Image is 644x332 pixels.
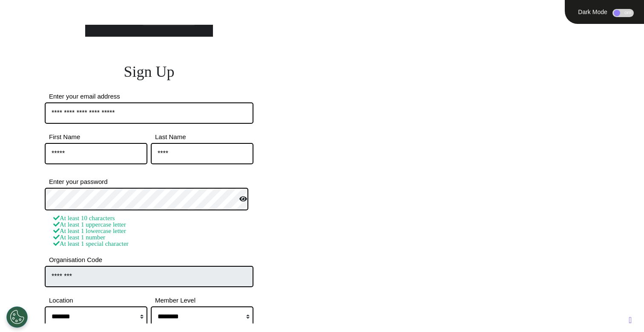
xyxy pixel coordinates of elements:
[45,94,253,99] label: Enter your email address
[45,257,253,262] label: Organisation Code
[315,74,644,99] div: TRANSFORM.
[151,298,253,303] label: Member Level
[151,134,253,140] label: Last Name
[53,234,105,241] span: At least 1 number
[6,306,28,328] button: Open Preferences
[315,50,644,74] div: EMPOWER.
[45,60,253,83] div: Sign Up
[53,215,115,221] span: At least 10 characters
[45,134,147,140] label: First Name
[612,9,634,17] div: OFF
[575,9,610,15] div: Dark Mode
[53,221,126,228] span: At least 1 uppercase letter
[45,179,253,184] label: Enter your password
[53,227,126,234] span: At least 1 lowercase letter
[53,240,129,247] span: At least 1 special character
[315,25,644,50] div: ENGAGE.
[45,298,147,303] label: Location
